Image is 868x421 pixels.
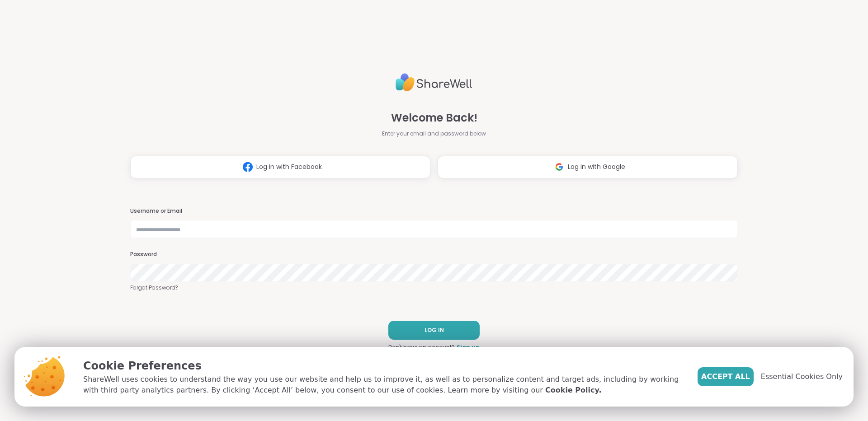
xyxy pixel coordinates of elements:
img: ShareWell Logomark [239,159,256,175]
h3: Username or Email [130,207,738,215]
a: Cookie Policy. [545,385,601,396]
button: Log in with Google [438,156,738,178]
button: Log in with Facebook [130,156,430,178]
span: Log in with Facebook [256,162,322,172]
span: Log in with Google [568,162,625,172]
span: Don't have an account? [388,343,455,351]
a: Sign up [457,343,480,351]
p: ShareWell uses cookies to understand the way you use our website and help us to improve it, as we... [83,374,683,396]
h3: Password [130,251,738,258]
button: Accept All [698,367,754,386]
span: Essential Cookies Only [761,371,843,382]
button: LOG IN [388,321,480,340]
span: Welcome Back! [391,110,477,126]
img: ShareWell Logo [396,70,472,95]
span: Enter your email and password below [382,130,486,138]
span: Accept All [701,371,750,382]
span: LOG IN [425,326,444,334]
img: ShareWell Logomark [551,159,568,175]
p: Cookie Preferences [83,358,683,374]
a: Forgot Password? [130,284,738,292]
